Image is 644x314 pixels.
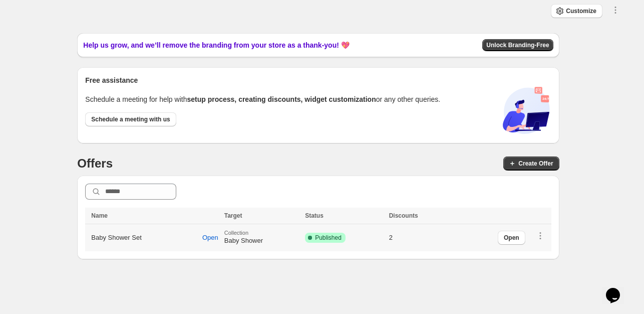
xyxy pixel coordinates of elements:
button: Customize [551,4,602,18]
th: Target [221,208,302,224]
img: book-call-DYLe8nE5.svg [501,85,551,135]
th: Discounts [386,208,449,224]
button: Open [498,231,525,245]
span: Baby Shower [224,237,263,244]
span: Published [315,234,342,242]
iframe: chat widget [602,274,634,304]
p: Schedule a meeting for help with or any other queries. [85,94,440,104]
button: Open [196,229,224,246]
span: setup process, creating discounts, widget customization [187,95,376,103]
a: Schedule a meeting with us [85,112,176,126]
span: Unlock Branding-Free [486,41,549,49]
span: Help us grow, and we’ll remove the branding from your store as a thank-you! 💖 [83,40,349,50]
button: Unlock Branding-Free [482,39,553,51]
td: 2 [386,224,449,252]
span: Collection [224,230,299,236]
span: Open [202,234,218,242]
th: Name [85,208,221,224]
button: Create Offer [503,156,559,171]
span: Open [504,234,519,242]
th: Status [302,208,386,224]
span: Schedule a meeting with us [91,115,170,123]
span: Free assistance [85,75,138,85]
span: Create Offer [518,160,553,168]
span: Customize [566,7,596,15]
span: Baby Shower Set [91,233,141,243]
h4: Offers [77,155,113,172]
